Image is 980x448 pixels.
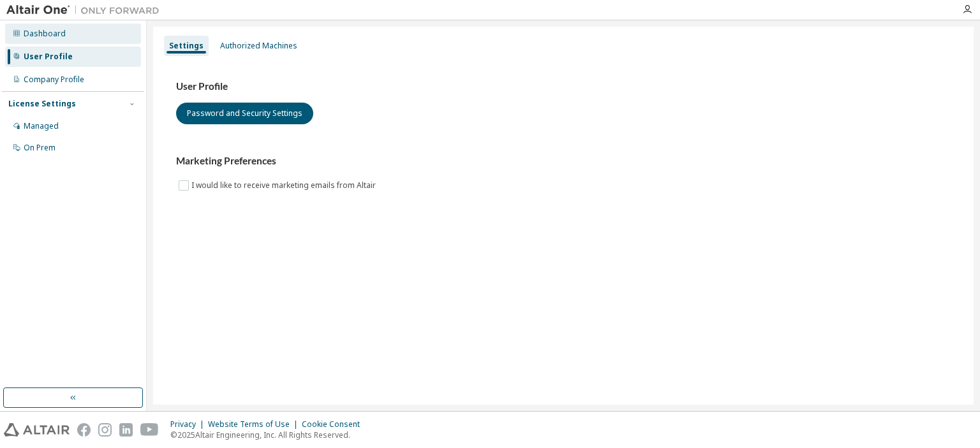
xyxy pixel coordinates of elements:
[170,430,367,440] p: © 2025 Altair Engineering, Inc. All Rights Reserved.
[8,99,76,109] div: License Settings
[98,423,112,437] img: instagram.svg
[176,155,951,168] h3: Marketing Preferences
[169,41,204,51] div: Settings
[77,423,91,437] img: facebook.svg
[24,29,66,39] div: Dashboard
[208,419,302,430] div: Website Terms of Use
[176,103,313,124] button: Password and Security Settings
[302,419,367,430] div: Cookie Consent
[6,4,166,17] img: Altair One
[119,423,133,437] img: linkedin.svg
[24,121,59,131] div: Managed
[24,52,73,62] div: User Profile
[191,178,378,193] label: I would like to receive marketing emails from Altair
[176,80,951,93] h3: User Profile
[220,41,297,51] div: Authorized Machines
[170,419,208,430] div: Privacy
[24,143,56,153] div: On Prem
[140,423,159,437] img: youtube.svg
[4,423,70,437] img: altair_logo.svg
[24,75,84,85] div: Company Profile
